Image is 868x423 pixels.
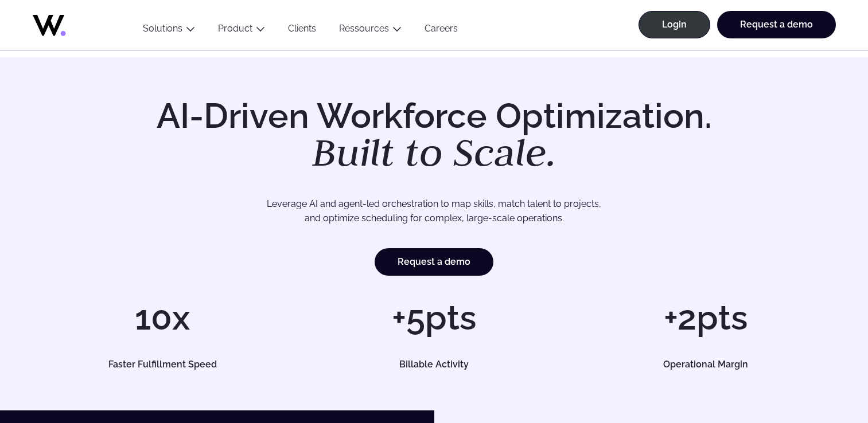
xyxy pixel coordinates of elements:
h1: +5pts [304,300,564,335]
a: Product [218,23,252,34]
p: Leverage AI and agent-led orchestration to map skills, match talent to projects, and optimize sch... [73,197,796,226]
h5: Billable Activity [317,360,551,369]
a: Clients [277,23,328,38]
button: Ressources [328,23,413,38]
a: Request a demo [375,248,493,276]
a: Careers [413,23,469,38]
h1: AI-Driven Workforce Optimization. [141,99,728,172]
a: Login [639,11,710,38]
h5: Operational Margin [589,360,823,369]
h5: Faster Fulfillment Speed [45,360,279,369]
em: Built to Scale. [312,127,556,177]
a: Ressources [339,23,389,34]
button: Solutions [131,23,207,38]
button: Product [207,23,277,38]
a: Request a demo [717,11,836,38]
h1: 10x [33,300,293,335]
h1: +2pts [575,300,835,335]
